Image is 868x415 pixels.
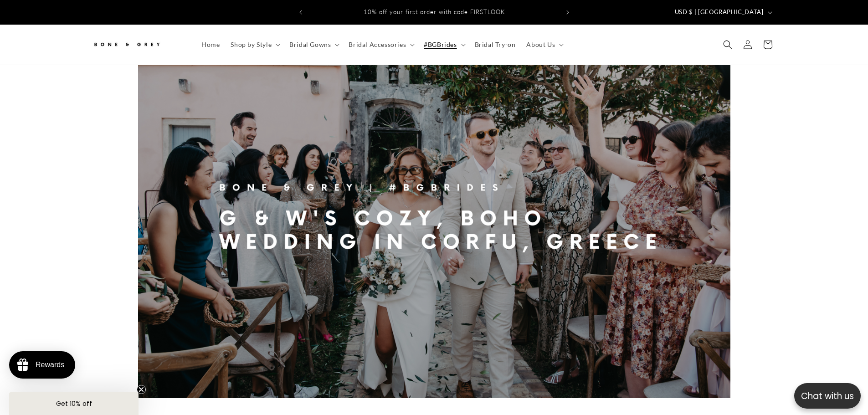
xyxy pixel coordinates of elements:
summary: About Us [521,35,567,54]
div: Get 10% offClose teaser [9,392,139,415]
span: Get 10% off [56,399,92,408]
span: USD $ | [GEOGRAPHIC_DATA] [675,8,764,17]
summary: Search [718,35,738,55]
span: Bridal Gowns [289,41,331,49]
span: #BGBrides [424,41,457,49]
a: Bridal Try-on [469,35,521,54]
summary: #BGBrides [418,35,469,54]
p: Chat with us [794,389,861,403]
img: G & W's Cozy Boho Outdoor Wedding in Corfu, Greece [138,65,730,398]
button: Previous announcement [291,4,311,21]
span: Bridal Accessories [349,41,406,49]
span: Home [201,41,220,49]
a: Bone and Grey Bridal [89,34,187,56]
a: Home [196,35,225,54]
summary: Bridal Accessories [343,35,418,54]
button: Next announcement [558,4,578,21]
span: 10% off your first order with code FIRSTLOOK [364,8,505,15]
summary: Bridal Gowns [284,35,343,54]
span: Shop by Style [231,41,272,49]
button: Close teaser [137,385,146,394]
div: Rewards [36,361,64,369]
button: USD $ | [GEOGRAPHIC_DATA] [669,4,776,21]
span: About Us [526,41,555,49]
summary: Shop by Style [225,35,284,54]
img: Bone and Grey Bridal [92,37,161,52]
button: Open chatbox [794,383,861,409]
span: Bridal Try-on [475,41,516,49]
